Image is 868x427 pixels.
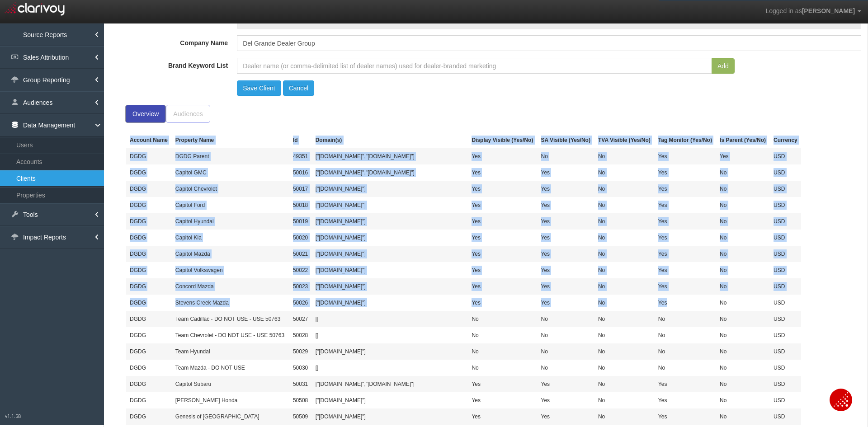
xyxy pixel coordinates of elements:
[172,148,289,164] td: DGDG Parent
[289,230,312,246] td: 50020
[655,376,716,392] td: Yes
[126,262,172,278] td: DGDG
[289,343,312,360] td: 50029
[538,376,594,392] td: Yes
[172,408,289,425] td: Genesis of [GEOGRAPHIC_DATA]
[172,230,289,246] td: Capitol Kia
[172,295,289,311] td: Stevens Creek Mazda
[770,295,801,311] td: USD
[237,58,712,74] input: Dealer name (or comma-delimited list of dealer names) used for dealer-branded marketing
[289,408,312,425] td: 50509
[716,213,770,230] td: No
[126,295,172,311] td: DGDG
[283,80,315,96] button: Cancel
[538,148,594,164] td: No
[172,181,289,197] td: Capitol Chevrolet
[289,213,312,230] td: 50019
[655,164,716,181] td: Yes
[594,392,655,408] td: No
[655,311,716,327] td: No
[289,311,312,327] td: 50027
[312,392,468,408] td: ["[DOMAIN_NAME]"]
[655,148,716,164] td: Yes
[770,327,801,343] td: USD
[468,148,537,164] td: Yes
[716,408,770,425] td: No
[594,343,655,360] td: No
[126,246,172,262] td: DGDG
[655,392,716,408] td: Yes
[172,327,289,343] td: Team Chevrolet - DO NOT USE - USE 50763
[594,360,655,376] td: No
[716,327,770,343] td: No
[655,213,716,230] td: Yes
[538,327,594,343] td: No
[538,132,594,148] th: SA Visible (Yes/No)
[538,295,594,311] td: Yes
[166,105,210,123] div: Audiences
[468,230,537,246] td: Yes
[770,197,801,213] td: USD
[538,392,594,408] td: Yes
[312,311,468,327] td: []
[126,164,172,181] td: DGDG
[770,262,801,278] td: USD
[126,360,172,376] td: DGDG
[770,132,801,148] th: Currency
[716,278,770,295] td: No
[716,164,770,181] td: No
[289,327,312,343] td: 50028
[468,327,537,343] td: No
[126,148,172,164] td: DGDG
[655,132,716,148] th: Tag Monitor (Yes/No)
[594,376,655,392] td: No
[655,408,716,425] td: Yes
[468,213,537,230] td: Yes
[770,164,801,181] td: USD
[312,132,468,148] th: Domain(s)
[770,213,801,230] td: USD
[289,360,312,376] td: 50030
[172,197,289,213] td: Capitol Ford
[770,246,801,262] td: USD
[126,343,172,360] td: DGDG
[312,327,468,343] td: []
[126,132,172,148] th: Account Name
[538,213,594,230] td: Yes
[126,230,172,246] td: DGDG
[468,246,537,262] td: Yes
[172,132,289,148] th: Property Name
[770,343,801,360] td: USD
[126,197,172,213] td: DGDG
[289,148,312,164] td: 49351
[655,343,716,360] td: No
[468,343,537,360] td: No
[655,181,716,197] td: Yes
[289,132,312,148] th: Id
[716,262,770,278] td: No
[312,181,468,197] td: ["[DOMAIN_NAME]"]
[289,278,312,295] td: 50023
[594,295,655,311] td: No
[594,230,655,246] td: No
[237,35,861,51] input: Company Name
[468,376,537,392] td: Yes
[468,197,537,213] td: Yes
[770,392,801,408] td: USD
[770,278,801,295] td: USD
[172,392,289,408] td: [PERSON_NAME] Honda
[655,327,716,343] td: No
[594,262,655,278] td: No
[716,376,770,392] td: No
[770,360,801,376] td: USD
[172,343,289,360] td: Team Hyundai
[289,295,312,311] td: 50026
[126,311,172,327] td: DGDG
[312,230,468,246] td: ["[DOMAIN_NAME]"]
[655,360,716,376] td: No
[289,392,312,408] td: 50508
[716,246,770,262] td: No
[312,408,468,425] td: ["[DOMAIN_NAME]"]
[716,392,770,408] td: No
[312,278,468,295] td: ["[DOMAIN_NAME]"]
